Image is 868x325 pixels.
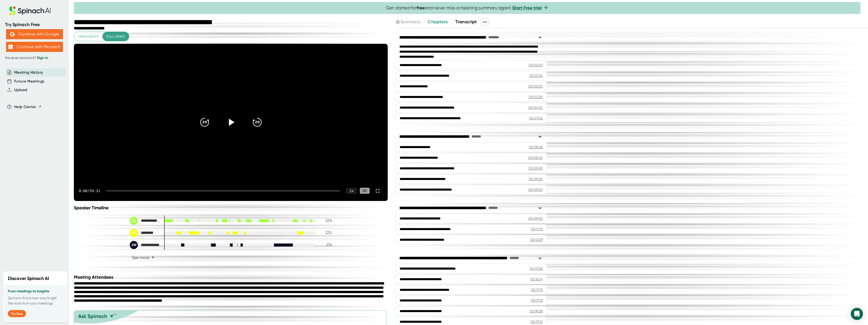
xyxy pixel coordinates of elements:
button: Transcript [455,18,477,25]
a: Start Free trial [512,5,541,11]
button: Future Meetings [14,78,44,84]
button: Highlights [74,32,103,41]
div: 00:12:29 [530,237,543,242]
div: 00:08:26 [529,145,543,150]
div: 00:02:05 [528,84,543,89]
div: Ask Spinach [78,313,107,319]
button: See more+ [130,253,157,262]
button: Chapters [428,18,448,25]
span: + [151,255,155,259]
button: Summary [395,18,420,25]
span: Transcript [455,19,477,25]
div: JW [130,241,138,249]
div: 00:16:14 [530,277,543,282]
div: DL [130,217,138,225]
div: 00:09:20 [529,166,543,171]
div: Dennis Levene [130,217,160,225]
div: Speaker Timeline [74,205,388,211]
button: Full video [102,32,129,41]
div: 00:07:56 [529,116,543,121]
div: John Wallace [130,241,160,249]
span: Full video [106,33,125,40]
div: 00:09:50 [528,216,543,221]
div: 00:13:58 [530,266,543,271]
button: Try free [8,310,26,317]
div: 00:03:20 [529,94,543,99]
b: free [417,5,425,11]
div: 00:04:55 [528,105,543,110]
h2: Discover Spinach AI [8,275,49,282]
div: Ken Frei [130,229,160,237]
button: Continue with Google [6,29,63,39]
div: Open Intercom Messenger [851,308,863,320]
div: Meeting Attendees [74,274,389,280]
div: 22 % [319,230,332,235]
span: Get started for and never miss a meeting summary again! [386,5,549,11]
div: 00:01:34 [529,73,543,78]
h3: From meetings to insights [8,289,62,293]
div: 00:11:15 [531,227,543,232]
button: Continue with Microsoft [6,42,63,52]
button: Upload [14,87,27,93]
div: KF [130,229,138,237]
span: Summary [400,19,420,25]
div: Try Spinach Free [5,22,64,28]
button: Meeting History [14,70,43,75]
div: 21 % [319,242,332,247]
div: CC [360,188,370,194]
a: Sign in [37,56,48,60]
div: 00:09:20 [529,176,543,181]
div: 00:18:28 [530,309,543,314]
div: 1 x [346,188,357,194]
div: 00:17:31 [531,298,543,303]
div: 00:17:31 [531,287,543,292]
span: Chapters [428,19,448,25]
div: 00:19:12 [531,319,543,324]
div: 00:09:50 [528,187,543,192]
div: 0:00 / 59:31 [79,189,100,193]
div: 32 % [319,218,332,223]
div: 00:08:40 [528,155,543,160]
span: Help Center [14,104,36,110]
img: Aehbyd4JwY73AAAAAElFTkSuQmCC [10,32,15,36]
div: 00:00:01 [529,63,543,68]
button: Help Center [14,104,42,110]
p: Spinach AI is a new way to get the most from your meetings [8,295,62,306]
div: Upgrade to access [395,18,428,26]
span: Highlights [78,33,99,40]
div: Have an account? [5,56,64,60]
